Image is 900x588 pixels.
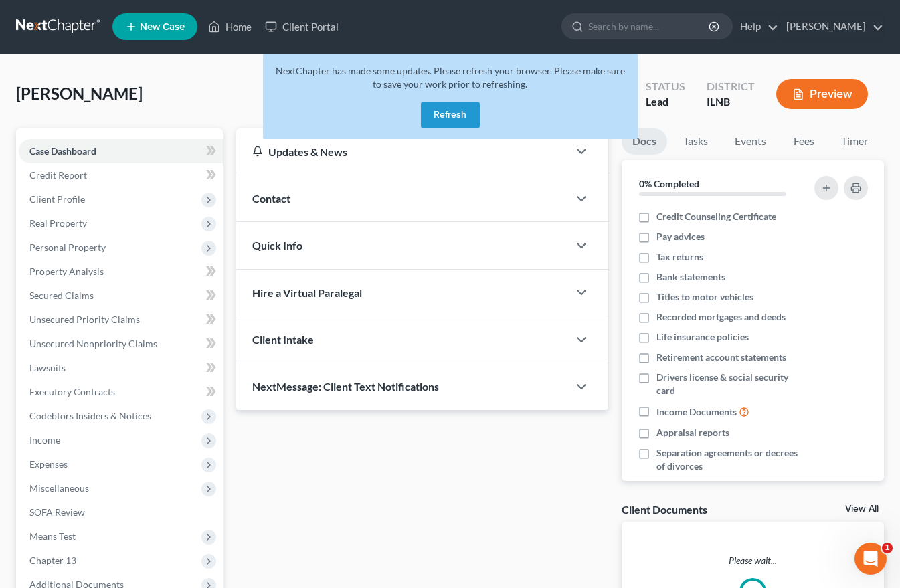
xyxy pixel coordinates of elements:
span: Case Dashboard [29,145,96,157]
a: Events [724,128,777,155]
span: Titles to motor vehicles [656,290,753,304]
span: Unsecured Nonpriority Claims [29,338,157,349]
a: SOFA Review [19,500,223,524]
span: Life insurance policies [656,330,749,344]
span: Executory Contracts [29,386,115,397]
span: Expenses [29,458,68,470]
a: Tasks [672,128,719,155]
span: Retirement account statements [656,351,786,364]
span: Secured Claims [29,290,94,301]
span: Chapter 13 [29,555,76,566]
span: Means Test [29,530,76,542]
a: Fees [782,128,825,155]
span: Lawsuits [29,362,66,373]
div: District [707,79,755,94]
span: Pay advices [656,230,705,243]
div: Status [646,79,685,94]
span: NextMessage: Client Text Notifications [252,380,439,393]
span: Appraisal reports [656,426,729,439]
span: Personal Property [29,241,106,253]
span: New Case [140,22,185,32]
a: Secured Claims [19,284,223,308]
a: Case Dashboard [19,139,223,163]
a: View All [845,504,879,514]
a: Property Analysis [19,260,223,284]
a: [PERSON_NAME] [780,15,883,39]
span: [PERSON_NAME] [16,84,143,103]
a: Help [733,15,778,39]
a: Lawsuits [19,356,223,380]
span: Credit Report [29,169,87,181]
span: Miscellaneous [29,482,89,494]
span: Contact [252,192,290,205]
span: NextChapter has made some updates. Please refresh your browser. Please make sure to save your wor... [276,65,625,90]
div: Client Documents [622,502,707,516]
div: ILNB [707,94,755,110]
a: Docs [622,128,667,155]
a: Unsecured Priority Claims [19,308,223,332]
strong: 0% Completed [639,178,699,189]
span: Bank statements [656,270,725,284]
div: Lead [646,94,685,110]
span: Client Intake [252,333,314,346]
span: Drivers license & social security card [656,371,807,397]
span: Credit Counseling Certificate [656,210,776,223]
span: Tax returns [656,250,703,264]
span: Hire a Virtual Paralegal [252,286,362,299]
span: SOFA Review [29,506,85,518]
button: Refresh [421,102,480,128]
a: Home [201,15,258,39]
p: Please wait... [622,554,884,567]
span: Unsecured Priority Claims [29,314,140,325]
a: Client Portal [258,15,345,39]
iframe: Intercom live chat [854,543,887,575]
input: Search by name... [588,14,711,39]
span: Income Documents [656,405,737,419]
a: Timer [830,128,879,155]
span: Client Profile [29,193,85,205]
a: Executory Contracts [19,380,223,404]
button: Preview [776,79,868,109]
span: Quick Info [252,239,302,252]
a: Credit Report [19,163,223,187]
span: Separation agreements or decrees of divorces [656,446,807,473]
span: Real Property [29,217,87,229]
a: Unsecured Nonpriority Claims [19,332,223,356]
div: Updates & News [252,144,552,159]
span: 1 [882,543,893,553]
span: Income [29,434,60,446]
span: Property Analysis [29,266,104,277]
span: Codebtors Insiders & Notices [29,410,151,421]
span: Recorded mortgages and deeds [656,310,786,324]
